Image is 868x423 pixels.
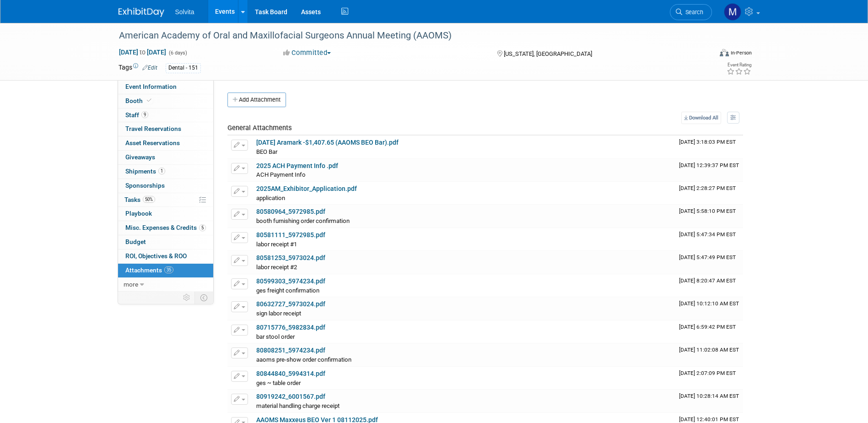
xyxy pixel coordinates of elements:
[125,153,155,161] span: Giveaways
[727,63,751,67] div: Event Rating
[679,277,736,284] span: Upload Timestamp
[118,249,213,263] a: ROI, Objectives & ROO
[256,380,301,386] span: ges ~ table order
[256,347,325,354] a: 80808251_5974234.pdf
[124,196,155,203] span: Tasks
[158,168,165,174] span: 1
[658,48,752,61] div: Event Format
[118,108,213,122] a: Staff9
[125,168,165,175] span: Shipments
[119,8,164,17] img: ExhibitDay
[679,185,736,191] span: Upload Timestamp
[256,356,351,363] span: aaoms pre-show order confirmation
[166,63,201,73] div: Dental - 151
[670,4,712,20] a: Search
[125,238,146,245] span: Budget
[679,370,736,376] span: Upload Timestamp
[256,277,325,285] a: 80599303_5974234.pdf
[125,97,153,104] span: Booth
[256,310,301,317] span: sign labor receipt
[118,221,213,235] a: Misc. Expenses & Credits5
[256,231,325,239] a: 80581111_5972985.pdf
[679,254,736,260] span: Upload Timestamp
[118,235,213,249] a: Budget
[256,370,325,377] a: 80844840_5994314.pdf
[679,300,739,307] span: Upload Timestamp
[256,264,297,271] span: labor receipt #2
[679,347,739,353] span: Upload Timestamp
[679,208,736,214] span: Upload Timestamp
[125,252,187,260] span: ROI, Objectives & ROO
[125,125,181,132] span: Travel Reservations
[256,324,325,331] a: 80715776_5982834.pdf
[280,48,334,58] button: Committed
[679,416,739,423] span: Upload Timestamp
[118,207,213,221] a: Playbook
[679,231,736,238] span: Upload Timestamp
[720,49,729,56] img: Format-Inperson.png
[256,162,338,169] a: 2025 ACH Payment Info .pdf
[119,63,157,73] td: Tags
[118,151,213,164] a: Giveaways
[256,208,325,215] a: 80580964_5972985.pdf
[675,205,743,228] td: Upload Timestamp
[681,112,721,124] a: Download All
[256,393,325,400] a: 80919242_6001567.pdf
[125,83,177,90] span: Event Information
[143,196,155,203] span: 50%
[118,165,213,179] a: Shipments1
[682,9,703,16] span: Search
[256,139,399,146] a: [DATE] Aramark -$1,407.65 (AAOMS BEO Bar).pdf
[119,48,167,56] span: [DATE] [DATE]
[125,111,148,119] span: Staff
[675,251,743,274] td: Upload Timestamp
[179,292,195,304] td: Personalize Event Tab Strip
[675,228,743,251] td: Upload Timestamp
[679,324,736,330] span: Upload Timestamp
[675,274,743,297] td: Upload Timestamp
[675,390,743,412] td: Upload Timestamp
[125,139,180,146] span: Asset Reservations
[730,49,752,56] div: In-Person
[256,287,319,294] span: ges freight confirmation
[124,281,138,288] span: more
[118,94,213,108] a: Booth
[118,264,213,277] a: Attachments35
[675,367,743,390] td: Upload Timestamp
[256,402,340,409] span: material handling charge receipt
[724,3,741,21] img: Matthew Burns
[138,49,147,56] span: to
[675,136,743,158] td: Upload Timestamp
[675,159,743,182] td: Upload Timestamp
[194,292,213,304] td: Toggle Event Tabs
[675,182,743,205] td: Upload Timestamp
[256,300,325,308] a: 80632727_5973024.pdf
[256,185,357,192] a: 2025AM_Exhibitor_Application.pdf
[256,171,306,178] span: ACH Payment Info
[675,297,743,320] td: Upload Timestamp
[256,241,297,248] span: labor receipt #1
[675,320,743,343] td: Upload Timestamp
[256,148,277,155] span: BEO Bar
[147,98,151,103] i: Booth reservation complete
[256,254,325,261] a: 80581253_5973024.pdf
[227,92,286,107] button: Add Attachment
[118,179,213,193] a: Sponsorships
[199,224,206,231] span: 5
[118,193,213,207] a: Tasks50%
[256,217,350,224] span: booth furnishing order confirmation
[164,266,173,273] span: 35
[679,393,739,399] span: Upload Timestamp
[679,162,739,168] span: Upload Timestamp
[116,27,698,44] div: American Academy of Oral and Maxillofacial Surgeons Annual Meeting (AAOMS)
[125,210,152,217] span: Playbook
[118,136,213,150] a: Asset Reservations
[168,50,187,56] span: (6 days)
[175,8,194,16] span: Solvita
[142,65,157,71] a: Edit
[141,111,148,118] span: 9
[679,139,736,145] span: Upload Timestamp
[504,50,592,57] span: [US_STATE], [GEOGRAPHIC_DATA]
[256,333,295,340] span: bar stool order
[125,224,206,231] span: Misc. Expenses & Credits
